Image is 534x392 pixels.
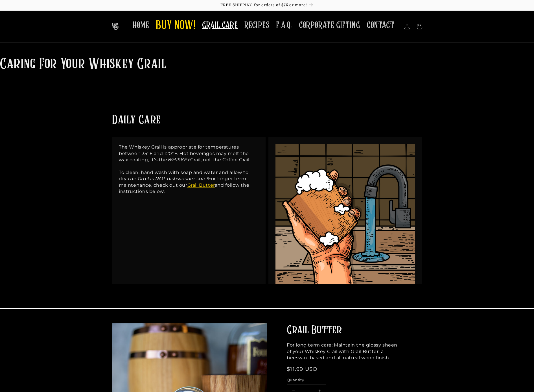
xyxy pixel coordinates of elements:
[296,16,363,34] a: CORPORATE GIFTING
[133,20,149,31] span: HOME
[367,20,394,31] span: CONTACT
[167,157,190,162] em: WHISKEY
[112,112,161,129] h2: Daily Care
[363,16,398,34] a: CONTACT
[276,20,292,31] span: F.A.Q.
[156,18,195,34] span: BUY NOW!
[6,3,528,8] p: FREE SHIPPING for orders of $75 or more!
[287,377,391,383] label: Quantity
[129,16,152,34] a: HOME
[202,20,238,31] span: GRAIL CARE
[241,16,273,34] a: RECIPES
[273,16,296,34] a: F.A.Q.
[299,20,360,31] span: CORPORATE GIFTING
[119,144,259,195] p: The Whiskey Grail is appropriate for temperatures between 35°F and 120°F. Hot beverages may melt ...
[127,176,208,181] em: The Grail is NOT dishwasher safe!
[187,182,215,188] a: Grail Butter
[152,15,199,37] a: BUY NOW!
[199,16,241,34] a: GRAIL CARE
[287,342,402,361] p: For long term care: Maintain the glossy sheen of your Whiskey Grail with Grail Butter, a beeswax-...
[287,323,402,338] h2: Grail Butter
[287,366,318,372] span: $11.99 USD
[112,23,119,30] img: The Whiskey Grail
[244,20,269,31] span: RECIPES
